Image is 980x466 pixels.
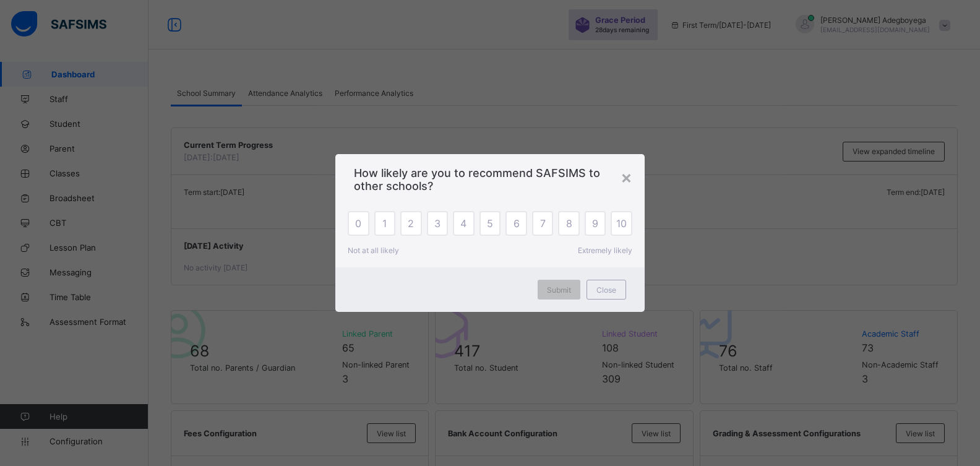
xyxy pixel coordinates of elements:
span: 2 [408,217,414,230]
span: How likely are you to recommend SAFSIMS to other schools? [354,166,626,192]
span: 8 [566,217,572,230]
span: Close [596,285,616,295]
span: 9 [592,217,598,230]
span: 10 [616,217,627,230]
div: × [621,166,632,188]
span: 5 [487,217,493,230]
span: Submit [547,285,571,295]
span: Extremely likely [578,246,632,255]
span: 4 [460,217,466,230]
span: 6 [514,217,520,230]
span: 1 [382,217,387,230]
span: Not at all likely [348,246,399,255]
div: 0 [348,211,369,236]
span: 7 [540,217,546,230]
span: 3 [434,217,441,230]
